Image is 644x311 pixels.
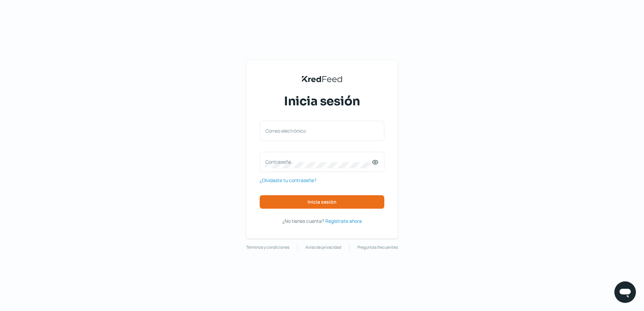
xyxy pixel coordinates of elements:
[260,195,384,209] button: Inicia sesión
[357,244,398,251] a: Preguntas frecuentes
[618,285,632,299] img: chatIcon
[265,159,372,165] label: Contraseña
[282,218,324,224] span: ¿No tienes cuenta?
[325,217,362,225] a: Regístrate ahora
[308,200,336,204] span: Inicia sesión
[284,93,360,110] span: Inicia sesión
[305,244,341,251] a: Aviso de privacidad
[246,244,289,251] a: Términos y condiciones
[260,176,316,184] a: ¿Olvidaste tu contraseña?
[265,128,372,134] label: Correo electrónico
